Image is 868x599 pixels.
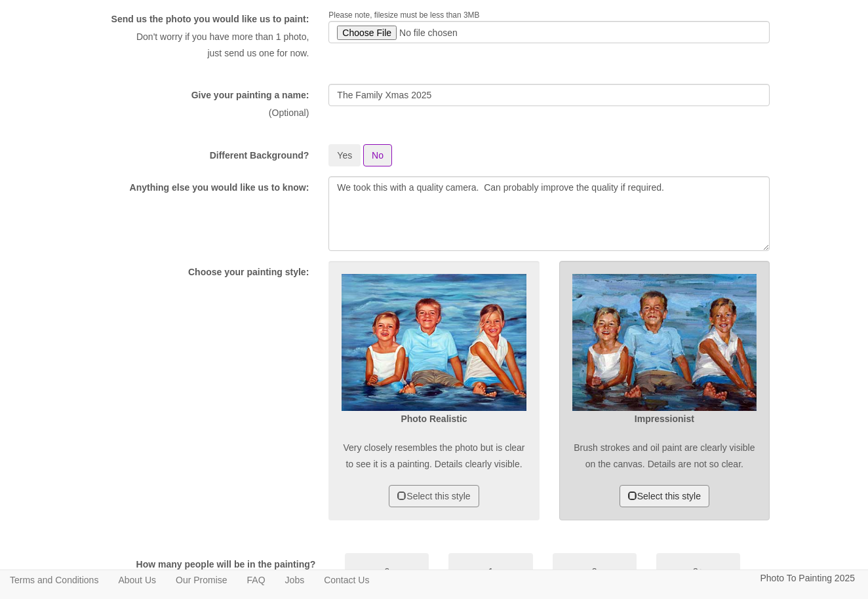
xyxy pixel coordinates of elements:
label: Choose your painting style: [188,265,309,279]
button: Select this style [389,485,479,507]
p: Don't worry if you have more than 1 photo, just send us one for now. [98,29,309,61]
p: Photo Realistic [342,411,526,427]
label: Send us the photo you would like us to paint: [111,12,309,26]
img: Realism [342,274,526,411]
p: (Optional) [98,105,309,121]
label: Different Background? [210,149,309,162]
a: Jobs [275,570,315,590]
p: Brush strokes and oil paint are clearly visible on the canvas. Details are not so clear. [572,440,757,472]
button: 3+ [656,553,740,590]
label: How many people will be in the painting? [136,558,316,571]
a: About Us [108,570,166,590]
p: Very closely resembles the photo but is clear to see it is a painting. Details clearly visible. [342,440,526,472]
p: Impressionist [572,411,757,427]
label: Give your painting a name: [191,88,309,102]
button: Select this style [620,485,709,507]
a: Contact Us [314,570,379,590]
button: 0 [345,553,429,590]
button: Yes [328,144,361,166]
p: Photo To Painting 2025 [760,570,855,587]
button: 2 [553,553,637,590]
button: No [363,144,392,166]
button: 1 [448,553,532,590]
label: Anything else you would like us to know: [130,181,309,194]
a: FAQ [237,570,275,590]
span: Please note, filesize must be less than 3MB [328,10,479,20]
img: Impressionist [572,274,757,411]
a: Our Promise [166,570,237,590]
